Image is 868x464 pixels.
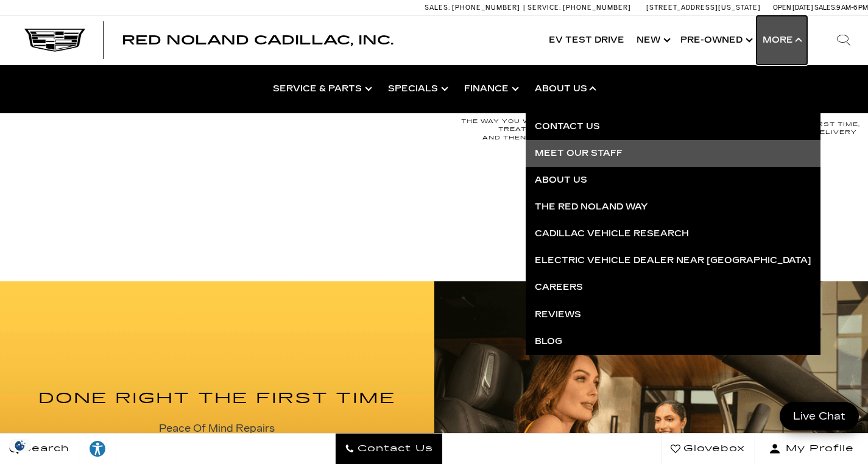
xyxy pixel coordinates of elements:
[773,4,813,12] span: Open [DATE]
[755,434,868,464] button: Open user profile menu
[674,16,757,65] a: Pre-Owned
[819,16,868,65] div: Search
[264,65,379,113] a: Service & Parts
[836,4,868,12] span: 9 AM-6 PM
[814,4,836,12] span: Sales:
[526,220,820,247] a: Cadillac Vehicle Research
[335,434,443,464] a: Contact Us
[680,440,745,457] span: Glovebox
[79,434,116,464] a: Explore your accessibility options
[455,65,526,113] a: Finance
[526,301,820,328] a: Reviews
[38,387,396,411] h3: Done Right The First Time
[630,16,674,65] a: New
[68,26,372,208] iframe: YouTube video player
[526,65,604,113] a: About Us
[122,33,393,47] span: Red Noland Cadillac, Inc.
[379,65,455,113] a: Specials
[781,440,854,457] span: My Profile
[122,34,393,46] a: Red Noland Cadillac, Inc.
[425,4,523,11] a: Sales: [PHONE_NUMBER]
[19,440,69,457] span: Search
[355,440,433,457] span: Contact Us
[526,274,820,301] a: Careers
[526,328,820,355] a: Blog
[563,4,631,12] span: [PHONE_NUMBER]
[526,140,820,167] a: Meet Our Staff
[526,113,820,140] a: Contact Us
[159,420,275,437] p: Peace Of Mind Repairs
[448,118,588,142] span: The Way You Want To Be Treated And Then Some
[479,104,557,115] strong: EXPERIENCE
[646,4,761,12] a: [STREET_ADDRESS][US_STATE]
[452,4,520,12] span: [PHONE_NUMBER]
[79,440,116,458] div: Explore your accessibility options
[523,4,634,11] a: Service: [PHONE_NUMBER]
[526,167,820,194] a: About Us
[661,434,755,464] a: Glovebox
[543,16,630,65] a: EV Test Drive
[425,4,450,12] span: Sales:
[757,16,807,65] button: More
[787,409,852,423] span: Live Chat
[24,29,85,52] img: Cadillac Dark Logo with Cadillac White Text
[780,402,859,431] a: Live Chat
[528,4,561,12] span: Service:
[6,439,34,452] section: Click to Open Cookie Consent Modal
[6,439,34,452] img: Opt-Out Icon
[526,247,820,274] a: Electric Vehicle Dealer near [GEOGRAPHIC_DATA]
[526,194,820,220] a: The Red Noland Way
